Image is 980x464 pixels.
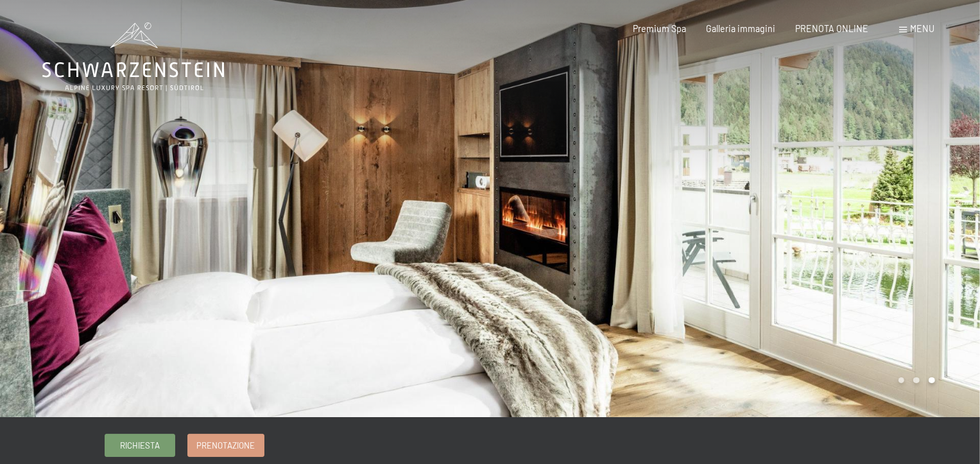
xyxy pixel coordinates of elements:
[706,23,775,34] a: Galleria immagini
[795,23,868,34] a: PRENOTA ONLINE
[196,440,255,451] span: Prenotazione
[105,434,175,456] a: Richiesta
[120,440,160,451] span: Richiesta
[633,23,686,34] a: Premium Spa
[911,23,935,34] span: Menu
[188,434,263,456] a: Prenotazione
